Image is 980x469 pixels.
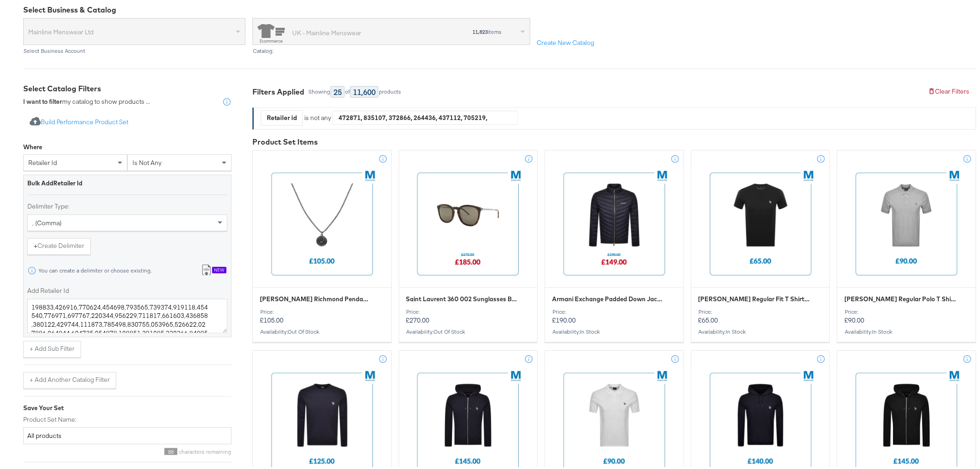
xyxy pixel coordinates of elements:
[27,297,227,331] textarea: 198833,426916,770624,454698,793565,739374,919118,454540,776971,697767,220344,956229,711817,661603...
[552,307,677,323] p: £190.00
[164,446,177,453] span: 88
[333,109,517,123] div: 472871, 835107, 372866, 264436, 437112, 705219, 788614, 561091, 207255, 968574, 074958, 254341, 1...
[303,112,333,120] div: is not any
[252,46,530,52] div: Catalog:
[844,293,956,302] span: Paul Smith Regular Polo T Shirt Grey
[23,95,150,105] div: my catalog to show products ...
[698,307,823,323] p: £65.00
[406,293,518,302] span: Saint Laurent 360 002 Sunglasses Brown
[212,265,226,272] div: New
[350,84,378,96] div: 11,600
[23,370,116,387] button: + Add Another Catalog Filter
[406,307,531,313] div: Price:
[23,46,245,52] div: Select Business Account
[726,326,746,333] span: in stock
[552,327,677,333] div: Availability :
[288,326,319,333] span: out of stock
[34,240,38,248] strong: +
[308,87,331,93] div: Showing
[260,307,384,313] div: Price:
[23,446,232,453] div: characters remaining
[23,141,42,150] div: Where
[552,307,677,313] div: Price:
[844,307,969,323] p: £90.00
[260,327,384,333] div: Availability :
[472,26,488,33] strong: 11,823
[292,26,361,36] div: UK - Mainline Menswear
[345,87,350,93] div: of
[195,260,233,278] button: New
[132,157,162,165] span: is not any
[261,109,302,123] div: Retailer id
[406,327,531,333] div: Availability :
[27,236,91,253] button: +Create Delimiter
[28,22,233,38] span: Mainline Menswear Ltd
[23,112,135,129] button: Build Performance Product Set
[378,87,402,93] div: products
[434,326,465,333] span: out of stock
[28,157,57,165] span: retailer id
[331,84,345,96] div: 25
[260,307,384,323] p: £105.00
[698,307,823,313] div: Price:
[38,266,152,272] div: You can create a delimiter or choose existing.
[698,327,823,333] div: Availability :
[252,85,304,95] div: Filters Applied
[421,27,503,33] div: items
[23,95,62,104] strong: I want to filter
[406,307,531,323] p: £270.00
[23,82,232,92] div: Select Catalog Filters
[580,326,600,333] span: in stock
[844,307,969,313] div: Price:
[260,293,372,302] span: Vivienne Westwood Richmond Pendant Gunmetal
[32,217,62,225] span: , (comma)
[23,425,232,443] input: Give your set a descriptive name
[27,200,227,209] label: Delimiter Type:
[27,285,227,293] label: Add Retailer Id
[922,82,976,98] button: Clear Filters
[252,135,976,146] div: Product Set Items
[23,339,81,356] button: + Add Sub Filter
[23,3,976,13] div: Select Business & Catalog
[872,326,892,333] span: in stock
[27,177,227,186] div: Bulk Add Retailer Id
[552,293,664,302] span: Armani Exchange Padded Down Jacket Navy
[698,293,810,302] span: Paul Smith Regular Fit T Shirt Black
[844,327,969,333] div: Availability :
[23,402,232,411] div: Save Your Set
[23,413,232,422] label: Product Set Name:
[530,33,601,50] button: Create New Catalog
